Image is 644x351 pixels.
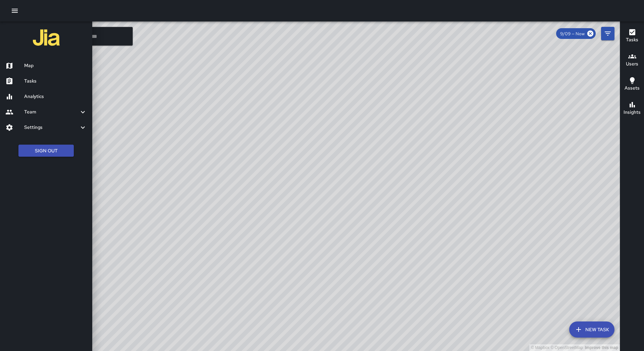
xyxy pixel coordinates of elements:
h6: Analytics [24,93,87,100]
h6: Tasks [24,78,87,85]
h6: Map [24,62,87,69]
button: New Task [569,321,614,338]
img: jia-logo [33,24,60,51]
h6: Users [626,60,638,68]
button: Sign Out [18,145,74,157]
h6: Settings [24,124,79,131]
h6: Assets [625,85,640,92]
h6: Insights [624,109,641,116]
h6: Team [24,108,79,116]
h6: Tasks [626,36,638,44]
